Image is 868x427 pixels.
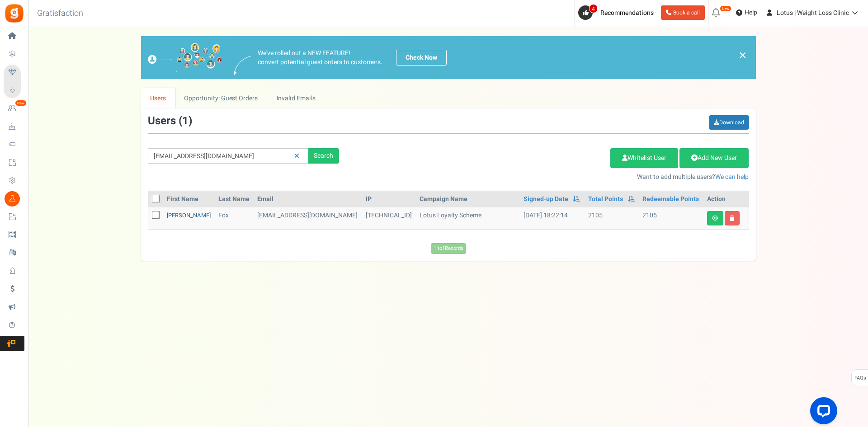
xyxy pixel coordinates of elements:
[4,101,24,116] a: New
[27,5,93,23] h3: Gratisfaction
[585,207,639,229] td: 2105
[15,100,27,106] em: New
[642,195,699,204] a: Redeemable Points
[175,88,267,108] a: Opportunity: Guest Orders
[362,191,416,207] th: IP
[163,191,215,207] th: First Name
[639,207,703,229] td: 2105
[254,207,362,229] td: customer
[679,148,749,168] a: Add New User
[589,4,598,13] span: 4
[353,173,749,182] p: Want to add multiple users?
[661,5,705,20] a: Book a call
[739,50,747,61] a: ×
[254,191,362,207] th: Email
[267,88,325,108] a: Invalid Emails
[416,191,520,207] th: Campaign Name
[742,8,757,17] span: Help
[709,115,749,130] a: Download
[732,5,761,20] a: Help
[234,56,251,75] img: images
[215,207,254,229] td: Fox
[588,195,623,204] a: Total Points
[715,172,749,182] a: We can help
[258,49,382,67] p: We've rolled out a NEW FEATURE! convert potential guest orders to customers.
[182,113,189,129] span: 1
[416,207,520,229] td: Lotus Loyalty Scheme
[167,211,211,220] a: [PERSON_NAME]
[308,148,339,164] div: Search
[777,8,849,18] span: Lotus | Weight Loss Clinic
[396,50,447,66] a: Check Now
[600,8,654,18] span: Recommendations
[4,3,24,23] img: Gratisfaction
[362,207,416,229] td: [TECHNICAL_ID]
[610,148,678,168] a: Whitelist User
[148,43,222,72] img: images
[703,191,749,207] th: Action
[141,88,175,108] a: Users
[520,207,584,229] td: [DATE] 18:22:14
[215,191,254,207] th: Last Name
[730,216,735,221] i: Delete user
[578,5,657,20] a: 4 Recommendations
[148,115,192,127] h3: Users ( )
[524,195,568,204] a: Signed-up Date
[290,148,304,164] a: Reset
[148,148,308,164] input: Search by email or name
[712,216,718,221] i: View details
[720,5,731,12] em: New
[854,370,866,387] span: FAQs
